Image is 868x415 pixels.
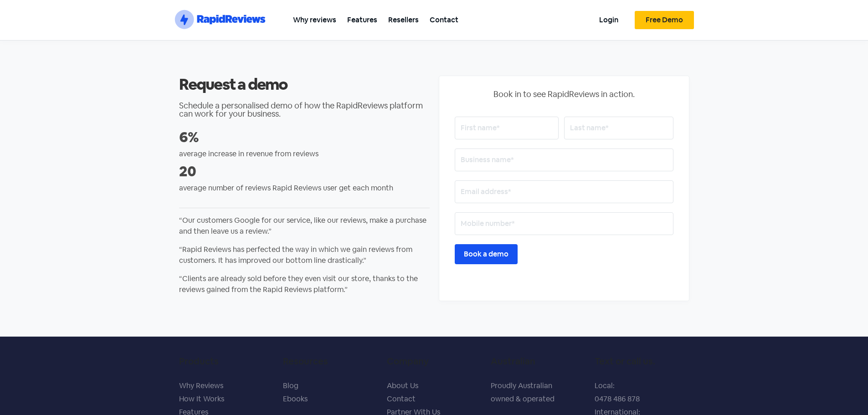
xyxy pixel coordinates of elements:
a: Why reviews [288,10,342,30]
p: average increase in revenue from reviews [179,149,430,159]
h5: Text or call us. [595,356,689,367]
a: Features [342,10,383,30]
p: “Clients are already sold before they even visit our store, thanks to the reviews gained from the... [179,273,430,295]
h2: Request a demo [179,74,430,94]
a: Resellers [383,10,424,30]
p: Proudly Australian owned & operated [491,379,586,406]
strong: 6% [179,128,199,146]
h5: Resources [283,356,378,367]
h5: Australian [491,356,586,367]
h5: Company [387,356,482,367]
a: Contact [387,394,416,404]
input: Last name* [564,117,673,139]
p: “Rapid Reviews has perfected the way in which we gain reviews from customers. It has improved our... [179,244,430,266]
strong: 20 [179,162,196,180]
h5: Products [179,356,274,367]
a: Why Reviews [179,381,223,390]
a: Contact [424,10,464,30]
a: How It Works [179,394,224,404]
p: “Our customers Google for our service, like our reviews, make a purchase and then leave us a revi... [179,215,430,237]
p: Book in to see RapidReviews in action. [455,88,673,100]
input: Book a demo [455,244,518,264]
input: Mobile number* [455,212,673,235]
input: Business name* [455,149,673,171]
a: About Us [387,381,418,390]
a: Free Demo [635,11,694,29]
a: Login [594,10,624,30]
a: Blog [283,381,298,390]
span: Free Demo [646,16,683,24]
input: Email address* [455,180,673,203]
a: Ebooks [283,394,308,404]
p: average number of reviews Rapid Reviews user get each month [179,183,430,194]
h2: Schedule a personalised demo of how the RapidReviews platform can work for your business. [179,102,430,118]
input: First name* [455,117,559,139]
